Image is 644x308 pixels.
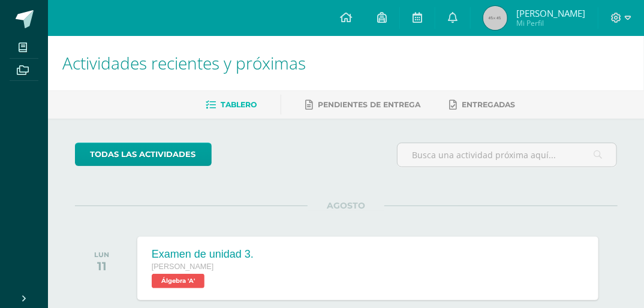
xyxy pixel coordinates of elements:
[449,95,515,114] a: Entregadas
[318,100,420,109] span: Pendientes de entrega
[308,200,384,211] span: AGOSTO
[206,95,257,114] a: Tablero
[516,7,585,19] span: [PERSON_NAME]
[94,250,109,259] div: LUN
[221,100,257,109] span: Tablero
[152,248,254,261] div: Examen de unidad 3.
[152,262,214,271] span: [PERSON_NAME]
[62,52,306,74] span: Actividades recientes y próximas
[305,95,420,114] a: Pendientes de entrega
[483,6,507,30] img: 45x45
[398,143,617,167] input: Busca una actividad próxima aquí...
[75,143,212,166] a: todas las Actividades
[94,259,109,273] div: 11
[516,18,585,28] span: Mi Perfil
[462,100,515,109] span: Entregadas
[152,274,204,288] span: Álgebra 'A'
